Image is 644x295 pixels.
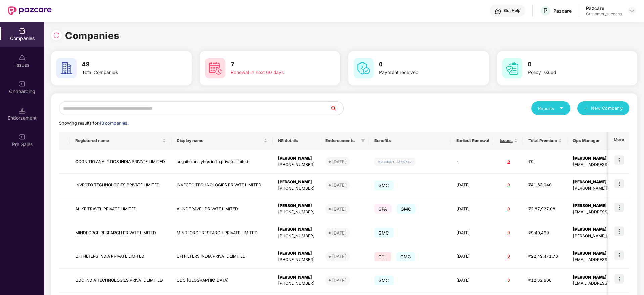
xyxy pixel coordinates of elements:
[538,105,564,112] div: Reports
[494,132,523,150] th: Issues
[614,226,624,236] img: icon
[53,32,60,39] img: svg+xml;base64,PHN2ZyBpZD0iUmVsb2FkLTMyeDMyIiB4bWxucz0iaHR0cDovL3d3dy53My5vcmcvMjAwMC9zdmciIHdpZH...
[360,137,366,145] span: filter
[504,8,520,13] div: Get Help
[82,60,167,69] h3: 48
[59,121,128,126] span: Showing results for
[332,182,347,188] div: [DATE]
[500,159,518,165] div: 0
[591,105,623,112] span: New Company
[278,274,315,281] div: [PERSON_NAME]
[19,134,26,140] img: svg+xml;base64,PHN2ZyB3aWR0aD0iMjAiIGhlaWdodD0iMjAiIHZpZXdCb3g9IjAgMCAyMCAyMCIgZmlsbD0ibm9uZSIgeG...
[528,230,562,236] div: ₹9,40,460
[586,5,622,11] div: Pazcare
[451,197,494,221] td: [DATE]
[8,6,52,15] img: New Pazcare Logo
[177,138,262,143] span: Display name
[451,174,494,198] td: [DATE]
[374,276,394,285] span: GMC
[171,221,273,245] td: MINDFORCE RESEARCH PRIVATE LIMITED
[171,245,273,269] td: UFI FILTERS INDIA PRIVATE LIMITED
[278,203,315,209] div: [PERSON_NAME]
[278,250,315,257] div: [PERSON_NAME]
[500,253,518,260] div: 0
[379,69,464,76] div: Payment received
[451,245,494,269] td: [DATE]
[19,28,26,34] img: svg+xml;base64,PHN2ZyBpZD0iQ29tcGFuaWVzIiB4bWxucz0iaHR0cDovL3d3dy53My5vcmcvMjAwMC9zdmciIHdpZHRoPS...
[608,132,629,150] th: More
[374,158,415,166] img: svg+xml;base64,PHN2ZyB4bWxucz0iaHR0cDovL3d3dy53My5vcmcvMjAwMC9zdmciIHdpZHRoPSIxMjIiIGhlaWdodD0iMj...
[70,197,171,221] td: ALIKE TRAVEL PRIVATE LIMITED
[278,233,315,239] div: [PHONE_NUMBER]
[396,252,415,261] span: GMC
[523,132,567,150] th: Total Premium
[543,7,548,15] span: P
[502,58,522,78] img: svg+xml;base64,PHN2ZyB4bWxucz0iaHR0cDovL3d3dy53My5vcmcvMjAwMC9zdmciIHdpZHRoPSI2MCIgaGVpZ2h0PSI2MC...
[205,58,225,78] img: svg+xml;base64,PHN2ZyB4bWxucz0iaHR0cDovL3d3dy53My5vcmcvMjAwMC9zdmciIHdpZHRoPSI2MCIgaGVpZ2h0PSI2MC...
[577,101,629,115] button: plusNew Company
[500,206,518,212] div: 0
[278,226,315,233] div: [PERSON_NAME]
[70,174,171,198] td: INVECTO TECHNOLOGIES PRIVATE LIMITED
[330,106,343,111] span: search
[614,179,624,188] img: icon
[332,206,347,212] div: [DATE]
[451,150,494,174] td: -
[70,245,171,269] td: UFI FILTERS INDIA PRIVATE LIMITED
[614,250,624,260] img: icon
[553,8,572,14] div: Pazcare
[374,204,392,214] span: GPA
[559,106,564,110] span: caret-down
[278,155,315,162] div: [PERSON_NAME]
[451,269,494,293] td: [DATE]
[70,221,171,245] td: MINDFORCE RESEARCH PRIVATE LIMITED
[451,221,494,245] td: [DATE]
[374,252,391,261] span: GTL
[369,132,451,150] th: Benefits
[500,138,513,143] span: Issues
[273,132,320,150] th: HR details
[528,182,562,188] div: ₹41,63,040
[278,280,315,287] div: [PHONE_NUMBER]
[332,158,347,165] div: [DATE]
[56,58,77,78] img: svg+xml;base64,PHN2ZyB4bWxucz0iaHR0cDovL3d3dy53My5vcmcvMjAwMC9zdmciIHdpZHRoPSI2MCIgaGVpZ2h0PSI2MC...
[361,139,365,143] span: filter
[332,253,347,260] div: [DATE]
[278,257,315,263] div: [PHONE_NUMBER]
[451,132,494,150] th: Earliest Renewal
[171,174,273,198] td: INVECTO TECHNOLOGIES PRIVATE LIMITED
[278,179,315,185] div: [PERSON_NAME]
[171,132,273,150] th: Display name
[171,197,273,221] td: ALIKE TRAVEL PRIVATE LIMITED
[374,181,394,190] span: GMC
[70,269,171,293] td: UDC INDIA TECHNOLOGIES PRIVATE LIMITED
[70,150,171,174] td: COGNITIO ANALYTICS INDIA PRIVATE LIMITED
[231,69,315,76] div: Renewal in next 60 days
[528,277,562,284] div: ₹12,62,600
[325,138,358,143] span: Endorsements
[500,182,518,188] div: 0
[495,8,501,15] img: svg+xml;base64,PHN2ZyBpZD0iSGVscC0zMngzMiIgeG1sbnM9Imh0dHA6Ly93d3cudzMub3JnLzIwMDAvc3ZnIiB3aWR0aD...
[528,253,562,260] div: ₹22,49,471.76
[171,150,273,174] td: cognitio analytics india private limited
[231,60,315,69] h3: 7
[332,229,347,236] div: [DATE]
[528,69,612,76] div: Policy issued
[500,277,518,284] div: 0
[99,121,128,126] span: 48 companies.
[586,11,622,17] div: Customer_success
[75,138,161,143] span: Registered name
[19,81,26,87] img: svg+xml;base64,PHN2ZyB3aWR0aD0iMjAiIGhlaWdodD0iMjAiIHZpZXdCb3g9IjAgMCAyMCAyMCIgZmlsbD0ibm9uZSIgeG...
[19,54,26,61] img: svg+xml;base64,PHN2ZyBpZD0iSXNzdWVzX2Rpc2FibGVkIiB4bWxucz0iaHR0cDovL3d3dy53My5vcmcvMjAwMC9zdmciIH...
[374,228,394,238] span: GMC
[584,106,588,111] span: plus
[82,69,167,76] div: Total Companies
[332,277,347,284] div: [DATE]
[278,162,315,168] div: [PHONE_NUMBER]
[528,206,562,212] div: ₹2,87,927.08
[65,28,120,43] h1: Companies
[171,269,273,293] td: UDC [GEOGRAPHIC_DATA]
[19,107,26,114] img: svg+xml;base64,PHN2ZyB3aWR0aD0iMTQuNSIgaGVpZ2h0PSIxNC41IiB2aWV3Qm94PSIwIDAgMTYgMTYiIGZpbGw9Im5vbm...
[528,60,612,69] h3: 0
[629,8,635,13] img: svg+xml;base64,PHN2ZyBpZD0iRHJvcGRvd24tMzJ4MzIiIHhtbG5zPSJodHRwOi8vd3d3LnczLm9yZy8yMDAwL3N2ZyIgd2...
